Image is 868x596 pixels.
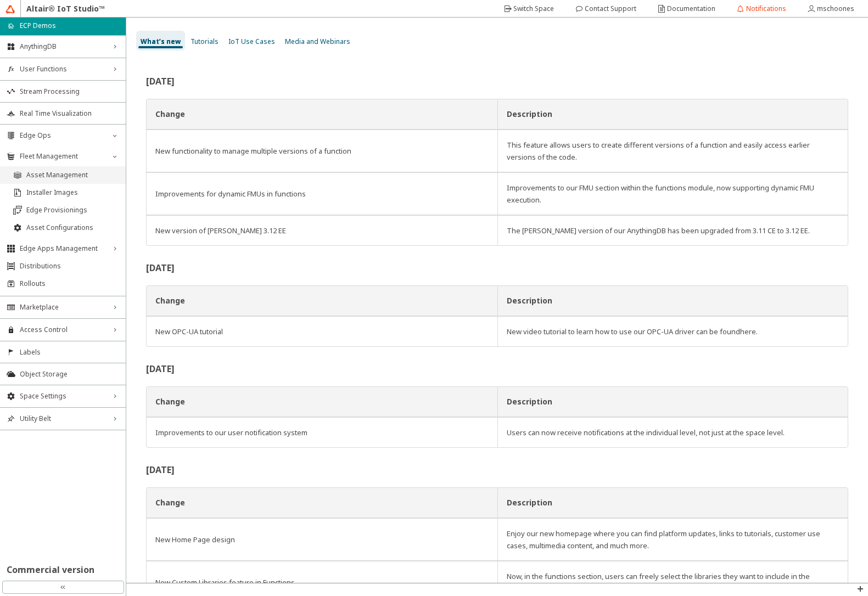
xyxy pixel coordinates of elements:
span: IoT Use Cases [228,37,275,46]
div: New Home Page design [155,533,489,546]
span: Space Settings [20,392,106,401]
div: New video tutorial to learn how to use our OPC-UA driver can be found . [507,325,839,338]
div: New Custom Libraries feature in Functions [155,576,489,588]
span: Fleet Management [20,152,106,161]
span: Edge Apps Management [20,244,106,253]
h2: [DATE] [146,465,848,474]
span: AnythingDB [20,42,106,51]
th: Change [146,285,497,316]
span: Object Storage [20,370,119,379]
h2: [DATE] [146,263,848,272]
span: What’s new [141,37,181,46]
span: Labels [20,348,119,357]
div: The [PERSON_NAME] version of our AnythingDB has been upgraded from 3.11 CE to 3.12 EE. [507,224,839,237]
span: Access Control [20,325,106,334]
h2: [DATE] [146,77,848,86]
span: Asset Configurations [26,223,119,232]
div: New functionality to manage multiple versions of a function [155,145,489,157]
div: Improvements for dynamic FMUs in functions [155,188,489,200]
th: Description [497,99,849,130]
th: Description [497,285,849,316]
a: here [740,327,756,336]
th: Change [146,99,497,130]
p: ECP Demos [20,21,56,31]
div: Improvements to our FMU section within the functions module, now supporting dynamic FMU execution. [507,182,839,206]
span: Edge Provisionings [26,206,119,215]
div: Now, in the functions section, users can freely select the libraries they want to include in the ... [507,570,839,594]
span: Media and Webinars [285,37,350,46]
div: Enjoy our new homepage where you can find platform updates, links to tutorials, customer use case... [507,527,839,552]
span: Edge Ops [20,131,106,140]
th: Description [497,487,849,518]
span: Rollouts [20,279,119,288]
h2: [DATE] [146,364,848,373]
div: New version of [PERSON_NAME] 3.12 EE [155,224,489,237]
span: Utility Belt [20,414,106,423]
div: This feature allows users to create different versions of a function and easily access earlier ve... [507,139,839,163]
span: Real Time Visualization [20,109,119,118]
span: Asset Management [26,171,119,179]
span: Marketplace [20,303,106,312]
span: Tutorials [191,37,219,46]
th: Change [146,386,497,417]
span: Stream Processing [20,87,119,96]
div: New OPC-UA tutorial [155,325,489,338]
span: Installer Images [26,188,119,197]
th: Description [497,386,849,417]
span: Distributions [20,262,119,271]
th: Change [146,487,497,518]
span: User Functions [20,65,106,74]
div: Users can now receive notifications at the individual level, not just at the space level. [507,426,839,438]
div: Improvements to our user notification system [155,426,489,438]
